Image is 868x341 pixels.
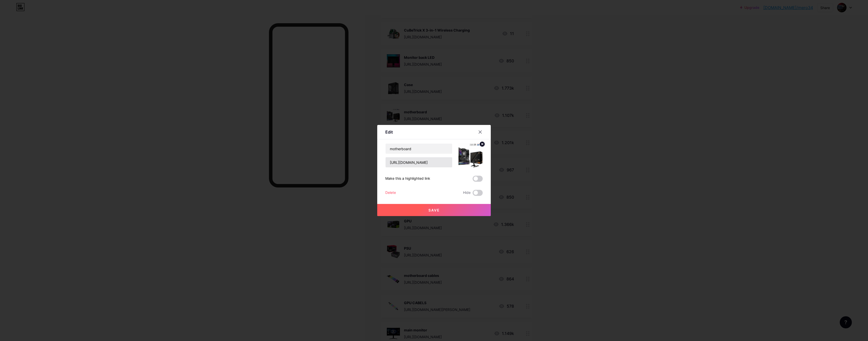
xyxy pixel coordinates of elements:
[385,129,393,135] div: Edit
[386,144,452,154] input: Title
[458,143,483,168] img: link_thumbnail
[385,190,396,196] div: Delete
[463,190,471,196] span: Hide
[428,208,440,212] span: Save
[377,204,491,216] button: Save
[385,176,430,182] div: Make this a highlighted link
[386,157,452,167] input: URL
